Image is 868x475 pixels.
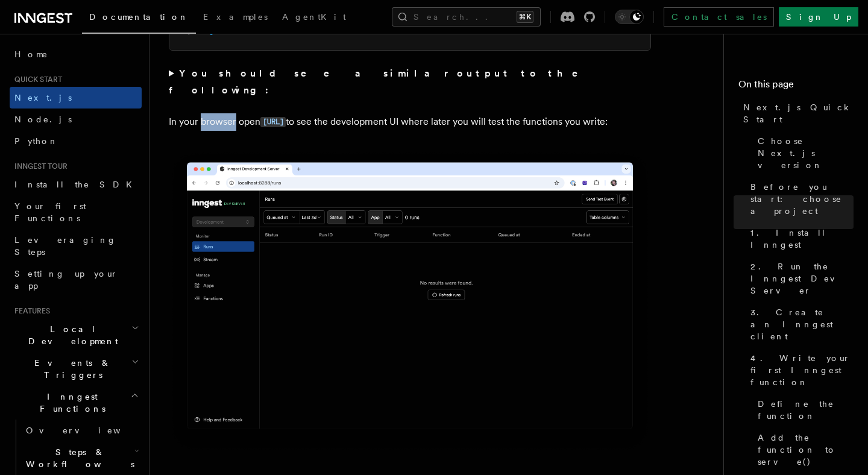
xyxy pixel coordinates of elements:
a: Contact sales [664,7,774,27]
a: Setting up your app [10,263,142,297]
span: AgentKit [282,12,346,22]
a: Sign Up [779,7,858,27]
a: 3. Create an Inngest client [746,301,854,347]
span: Next.js Quick Start [743,101,854,125]
a: Documentation [82,4,196,34]
a: Choose Next.js version [753,130,854,176]
span: Node.js [14,115,72,124]
a: Node.js [10,109,142,130]
a: [URL] [260,116,286,127]
span: Inngest Functions [10,391,130,415]
button: Local Development [10,318,142,352]
span: Steps & Workflows [21,446,134,470]
span: Inngest tour [10,162,68,171]
p: In your browser open to see the development UI where later you will test the functions you write: [169,113,651,131]
kbd: ⌘K [517,11,533,23]
span: Quick start [10,75,62,84]
a: Next.js [10,87,142,109]
span: 2. Run the Inngest Dev Server [750,260,854,297]
a: Add the function to serve() [753,427,854,473]
a: Overview [21,420,142,441]
code: [URL] [260,117,286,127]
button: Search...⌘K [392,7,541,27]
a: 2. Run the Inngest Dev Server [746,256,854,301]
a: Home [10,43,142,65]
span: Features [10,306,50,316]
a: Next.js Quick Start [738,96,854,130]
a: 4. Write your first Inngest function [746,347,854,393]
span: Documentation [89,12,189,22]
span: Overview [26,426,150,435]
span: Install the SDK [14,180,139,189]
h4: On this page [738,77,854,96]
span: Add the function to serve() [758,432,854,468]
button: Toggle dark mode [615,10,644,24]
span: Leveraging Steps [14,235,116,257]
span: Events & Triggers [10,357,131,381]
span: Define the function [758,398,854,422]
a: Define the function [753,393,854,427]
span: 4. Write your first Inngest function [750,352,854,388]
a: Your first Functions [10,195,142,229]
a: 1. Install Inngest [746,222,854,256]
button: Inngest Functions [10,386,142,420]
a: Leveraging Steps [10,229,142,263]
img: Inngest Dev Server's 'Runs' tab with no data [169,150,651,453]
span: Next.js [14,93,72,102]
span: Before you start: choose a project [750,181,854,217]
a: AgentKit [275,4,353,33]
span: Choose Next.js version [758,135,854,171]
span: Setting up your app [14,269,118,291]
a: Python [10,130,142,152]
span: Your first Functions [14,201,86,223]
button: Steps & Workflows [21,441,142,475]
span: Local Development [10,323,131,347]
span: 3. Create an Inngest client [750,306,854,342]
button: Events & Triggers [10,352,142,386]
span: Home [14,48,48,60]
span: Examples [203,12,268,22]
a: Install the SDK [10,174,142,195]
summary: You should see a similar output to the following: [169,65,651,99]
a: Examples [196,4,275,33]
span: Python [14,136,58,146]
span: 1. Install Inngest [750,227,854,251]
a: Before you start: choose a project [746,176,854,222]
strong: You should see a similar output to the following: [169,68,595,96]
